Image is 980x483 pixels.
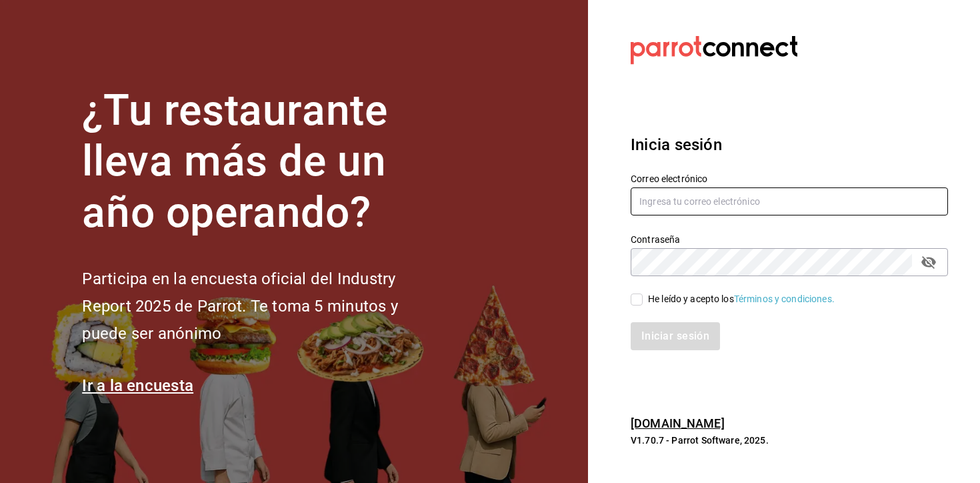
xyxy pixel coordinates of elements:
[631,434,948,447] p: V1.70.7 - Parrot Software, 2025.
[82,266,442,347] h2: Participa en la encuesta oficial del Industry Report 2025 de Parrot. Te toma 5 minutos y puede se...
[917,251,940,274] button: passwordField
[648,292,835,306] div: He leído y acepto los
[631,416,725,430] a: [DOMAIN_NAME]
[631,187,948,215] input: Ingresa tu correo electrónico
[82,376,193,395] a: Ir a la encuesta
[734,294,835,304] a: Términos y condiciones.
[631,173,948,183] label: Correo electrónico
[631,133,948,157] h3: Inicia sesión
[631,234,948,244] label: Contraseña
[82,85,442,239] h1: ¿Tu restaurante lleva más de un año operando?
